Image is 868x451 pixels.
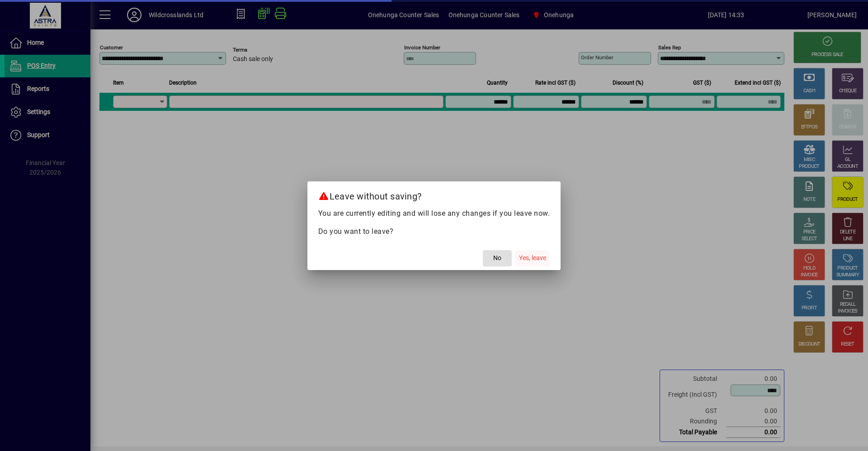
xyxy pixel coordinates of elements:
h2: Leave without saving? [307,181,561,208]
button: Yes, leave [515,250,550,266]
span: No [493,253,501,263]
p: You are currently editing and will lose any changes if you leave now. [318,208,550,219]
button: No [483,250,512,266]
span: Yes, leave [519,253,546,263]
p: Do you want to leave? [318,226,550,237]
